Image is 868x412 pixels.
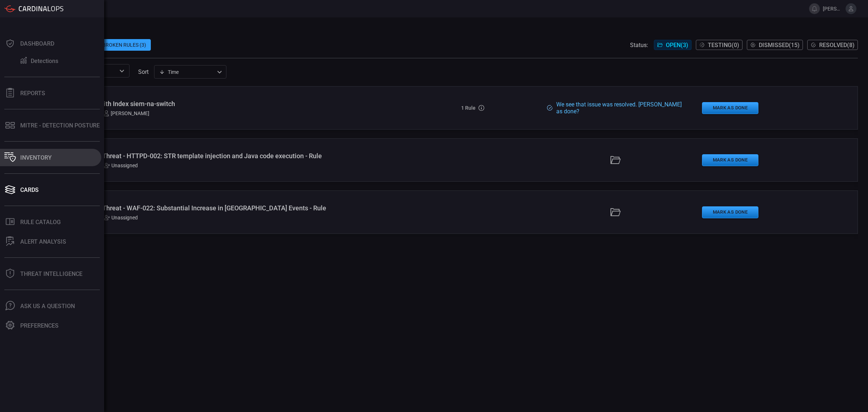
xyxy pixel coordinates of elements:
[20,270,82,277] div: Threat Intelligence
[117,66,127,76] button: Open
[666,42,688,49] span: Open ( 3 )
[54,152,370,160] div: Noise Analysis - Threat - HTTPD-002: STR template injection and Java code execution - Rule
[553,101,685,115] div: We see that issue was resolved. [PERSON_NAME] as done?
[461,105,476,111] h5: 1 Rule
[20,322,59,329] div: Preferences
[20,40,54,47] div: Dashboard
[20,238,66,245] div: ALERT ANALYSIS
[696,40,743,50] button: Testing(0)
[159,68,215,76] div: Time
[630,42,648,49] span: Status:
[104,215,138,220] div: Unassigned
[98,39,151,51] div: Broken Rules (3)
[54,204,370,212] div: Noise Analysis - Threat - WAF-022: Substantial Increase in WAF Events - Rule
[54,100,370,108] div: Logging Issues with Index siem-na-switch
[20,186,39,193] div: Cards
[702,154,758,166] button: Mark as Done
[20,219,61,226] div: Rule Catalog
[104,163,138,168] div: Unassigned
[702,206,758,218] button: Mark as Done
[20,154,52,161] div: Inventory
[819,42,855,49] span: Resolved ( 8 )
[31,58,58,64] div: Detections
[138,68,149,75] label: sort
[708,42,739,49] span: Testing ( 0 )
[747,40,803,50] button: Dismissed(15)
[702,102,758,114] button: Mark as Done
[20,303,75,310] div: Ask Us A Question
[807,40,858,50] button: Resolved(8)
[654,40,692,50] button: Open(3)
[823,6,843,12] span: [PERSON_NAME][EMAIL_ADDRESS][PERSON_NAME][DOMAIN_NAME]
[759,42,800,49] span: Dismissed ( 15 )
[20,122,100,129] div: MITRE - Detection Posture
[20,90,45,97] div: Reports
[103,110,149,116] div: [PERSON_NAME]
